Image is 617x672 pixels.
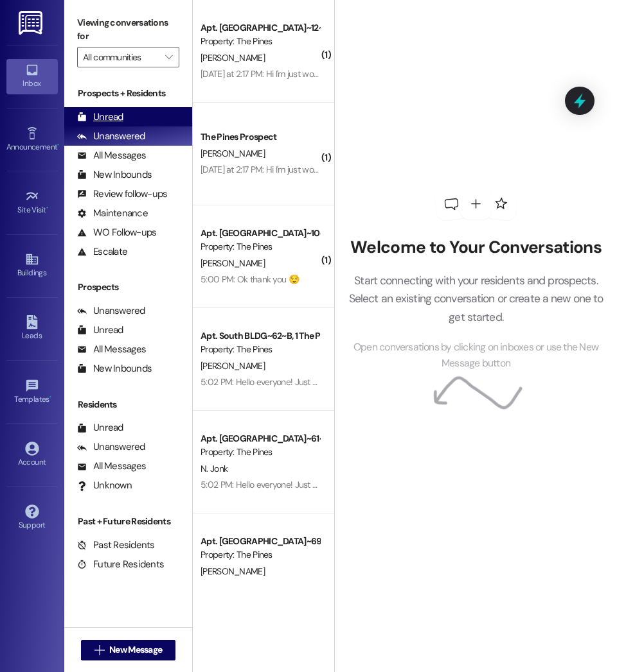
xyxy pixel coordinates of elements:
[77,149,146,162] div: All Messages
[201,21,319,35] div: Apt. [GEOGRAPHIC_DATA]~12~D, 1 The Pines (Women's) North
[201,463,228,474] span: N. Jonk
[201,360,265,372] span: [PERSON_NAME]
[344,237,608,258] h2: Welcome to Your Conversations
[201,445,319,459] div: Property: The Pines
[201,148,265,159] span: [PERSON_NAME]
[77,479,132,492] div: Unknown
[201,68,595,80] div: [DATE] at 2:17 PM: Hi I'm just wondering when I'll be getting my security deposit back from sprin...
[6,375,58,409] a: Templates •
[201,565,265,577] span: [PERSON_NAME]
[77,110,123,124] div: Unread
[201,257,265,269] span: [PERSON_NAME]
[77,207,148,220] div: Maintenance
[77,168,152,182] div: New Inbounds
[64,280,192,294] div: Prospects
[94,645,104,655] i: 
[6,59,58,94] a: Inbox
[77,343,146,356] div: All Messages
[201,35,319,48] div: Property: The Pines
[6,501,58,535] a: Support
[201,343,319,356] div: Property: The Pines
[81,640,176,660] button: New Message
[77,187,167,201] div: Review follow-ups
[109,643,162,657] span: New Message
[201,548,319,562] div: Property: The Pines
[77,13,179,47] label: Viewing conversations for
[344,271,608,326] p: Start connecting with your residents and prospects. Select an existing conversation or create a n...
[201,130,319,144] div: The Pines Prospect
[57,141,59,150] span: •
[201,273,299,285] div: 5:00 PM: Ok thank you 😌
[77,304,145,318] div: Unanswered
[6,438,58,472] a: Account
[6,311,58,346] a: Leads
[201,52,265,64] span: [PERSON_NAME]
[165,52,172,62] i: 
[64,398,192,411] div: Residents
[201,535,319,548] div: Apt. [GEOGRAPHIC_DATA]~69~B, 1 The Pines (Men's) South
[77,538,155,552] div: Past Residents
[46,203,48,212] span: •
[77,130,145,143] div: Unanswered
[77,558,164,571] div: Future Residents
[201,240,319,254] div: Property: The Pines
[344,340,608,371] span: Open conversations by clicking on inboxes or use the New Message button
[77,226,156,239] div: WO Follow-ups
[201,164,595,175] div: [DATE] at 2:17 PM: Hi I'm just wondering when I'll be getting my security deposit back from sprin...
[83,47,159,67] input: All communities
[19,11,45,35] img: ResiDesk Logo
[6,185,58,220] a: Site Visit •
[77,460,146,473] div: All Messages
[201,432,319,445] div: Apt. [GEOGRAPHIC_DATA]~61~D, 1 The Pines (Men's) South
[64,515,192,528] div: Past + Future Residents
[49,393,51,402] span: •
[77,323,123,337] div: Unread
[77,245,127,259] div: Escalate
[77,440,145,454] div: Unanswered
[77,421,123,435] div: Unread
[64,87,192,100] div: Prospects + Residents
[201,329,319,343] div: Apt. South BLDG~62~B, 1 The Pines (Men's) South
[77,362,152,375] div: New Inbounds
[6,248,58,283] a: Buildings
[201,227,319,240] div: Apt. [GEOGRAPHIC_DATA]~10~B, 1 The Pines (Women's) North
